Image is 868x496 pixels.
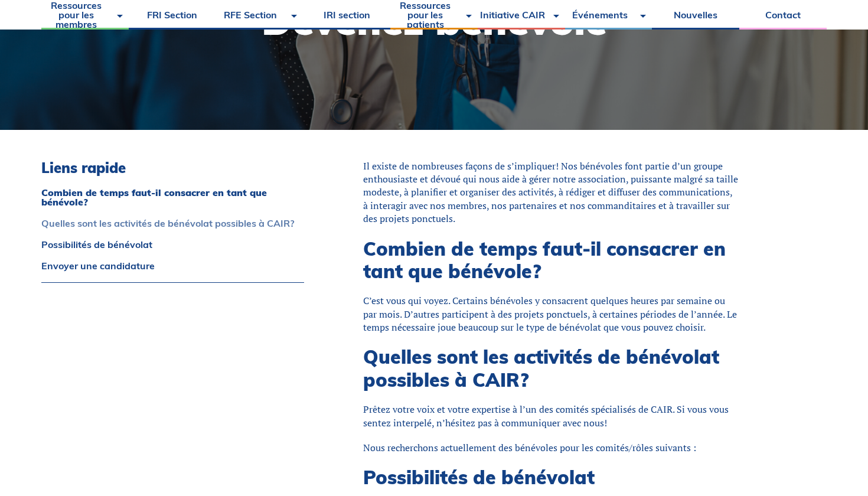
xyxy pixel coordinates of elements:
[41,261,304,270] a: Envoyer une candidature
[363,294,738,334] p: C’est vous qui voyez. Certains bénévoles y consacrent quelques heures par semaine ou par mois. D’...
[41,159,304,177] h3: Liens rapide
[41,218,304,228] a: Quelles sont les activités de bénévolat possibles à CAIR?
[363,403,738,429] p: Prêtez votre voix et votre expertise à l’un des comités spécialisés de CAIR. Si vous vous sentez ...
[363,441,738,454] p: Nous recherchons actuellement des bénévoles pour les comités/rôles suivants :
[363,345,738,391] h2: Quelles sont les activités de bénévolat possibles à CAIR?
[363,237,738,283] h2: Combien de temps faut-il consacrer en tant que bénévole?
[41,240,304,249] a: Possibilités de bénévolat
[41,188,304,207] a: Combien de temps faut-il consacrer en tant que bénévole?
[363,466,738,488] h2: Possibilités de bénévolat
[363,159,738,226] p: Il existe de nombreuses façons de s’impliquer! Nos bénévoles font partie d’un groupe enthousiaste...
[262,1,607,40] h1: Devenez bénévole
